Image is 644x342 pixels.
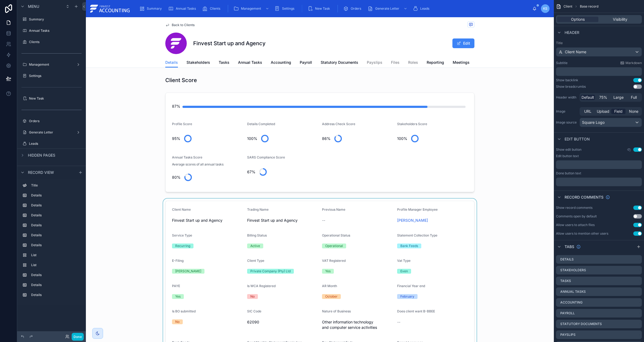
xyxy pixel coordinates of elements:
[138,4,166,13] a: Summary
[584,109,591,114] span: URL
[90,4,131,13] img: App logo
[582,120,605,125] span: Square Logo
[232,4,272,13] a: Management
[427,60,444,65] span: Reporting
[580,118,642,127] button: Square Logo
[366,4,410,13] a: Generate Letter
[20,139,83,148] a: Leads
[408,60,418,65] span: Roles
[560,268,586,272] label: Stakeholders
[321,60,358,65] span: Statutory Documents
[210,6,220,11] span: Clients
[282,6,294,11] span: Settings
[219,60,229,65] span: Tasks
[176,6,196,11] span: Annual Tasks
[31,253,80,257] label: List
[556,178,642,186] div: scrollable content
[29,142,82,146] label: Leads
[31,243,80,247] label: Details
[560,300,583,305] label: Accounting
[565,244,574,249] span: Tabs
[20,94,83,103] a: New Task
[420,6,429,11] span: Leads
[560,322,602,326] label: Statutory Documents
[29,74,82,78] label: Settings
[560,333,576,337] label: Payslips
[631,95,637,100] span: Full
[271,58,291,68] a: Accounting
[351,6,361,11] span: Orders
[273,4,298,13] a: Settings
[29,17,82,22] label: Summary
[560,279,571,283] label: Tasks
[20,15,83,24] a: Summary
[613,17,627,22] span: Visibility
[29,29,82,33] label: Annual Tasks
[543,6,547,11] span: KS
[186,60,210,65] span: Stakeholders
[453,58,470,68] a: Meetings
[556,171,581,175] label: Done button text
[408,58,418,68] a: Roles
[20,117,83,125] a: Orders
[31,233,80,237] label: Details
[31,273,80,277] label: Details
[391,60,400,65] span: Files
[20,38,83,46] a: Clients
[241,6,261,11] span: Management
[560,257,574,262] label: Details
[556,95,577,100] label: Header width
[29,130,74,135] label: Generate Letter
[29,62,74,67] label: Management
[375,6,399,11] span: Generate Letter
[165,60,178,65] span: Details
[20,128,83,137] a: Generate Letter
[556,47,642,57] button: Client Name
[31,283,80,287] label: Details
[560,311,575,315] label: Payroll
[17,179,86,305] div: scrollable content
[427,58,444,68] a: Reporting
[31,193,80,198] label: Details
[31,293,80,297] label: Details
[186,58,210,68] a: Stakeholders
[580,4,598,9] span: Base record
[565,49,586,55] span: Client Name
[271,60,291,65] span: Accounting
[315,6,330,11] span: New Task
[28,170,54,175] span: Record view
[28,4,39,9] span: Menu
[193,40,266,47] h1: Finvest Start up and Agency
[556,120,577,125] label: Image source
[599,95,607,100] span: 75%
[201,4,224,13] a: Clients
[565,30,579,35] span: Header
[629,109,638,114] span: None
[581,95,594,100] span: Default
[31,263,80,267] label: List
[29,119,82,123] label: Orders
[342,4,365,13] a: Orders
[556,78,578,82] div: Show backlink
[300,58,312,68] a: Payroll
[300,60,312,65] span: Payroll
[565,136,590,142] span: Edit button
[172,23,195,27] span: Back to Clients
[556,223,595,227] div: Allow users to attach files
[72,333,84,341] button: Done
[453,60,470,65] span: Meetings
[556,67,642,76] div: scrollable content
[556,61,568,65] label: Subtitle
[614,109,623,114] span: Field
[167,4,200,13] a: Annual Tasks
[20,72,83,80] a: Settings
[28,153,55,158] span: Hidden pages
[391,58,400,68] a: Files
[31,213,80,217] label: Details
[219,58,229,68] a: Tasks
[452,38,474,48] button: Edit
[31,183,80,188] label: Title
[31,223,80,227] label: Details
[20,60,83,69] a: Management
[556,160,642,169] div: scrollable content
